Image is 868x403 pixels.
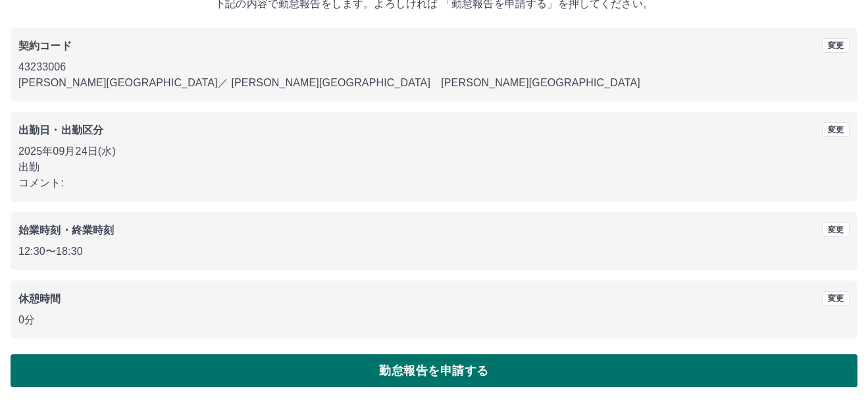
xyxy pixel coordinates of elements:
p: 12:30 〜 18:30 [18,244,850,259]
b: 契約コード [18,40,72,51]
button: 変更 [822,291,850,306]
b: 始業時刻・終業時刻 [18,225,114,236]
button: 勤怠報告を申請する [11,354,857,387]
button: 変更 [822,223,850,237]
b: 休憩時間 [18,293,61,304]
b: 出勤日・出勤区分 [18,124,103,136]
button: 変更 [822,122,850,137]
p: 2025年09月24日(水) [18,144,850,159]
p: コメント: [18,175,850,191]
p: [PERSON_NAME][GEOGRAPHIC_DATA] ／ [PERSON_NAME][GEOGRAPHIC_DATA] [PERSON_NAME][GEOGRAPHIC_DATA] [18,75,850,91]
p: 出勤 [18,159,850,175]
p: 0分 [18,312,850,328]
button: 変更 [822,38,850,53]
p: 43233006 [18,59,850,75]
